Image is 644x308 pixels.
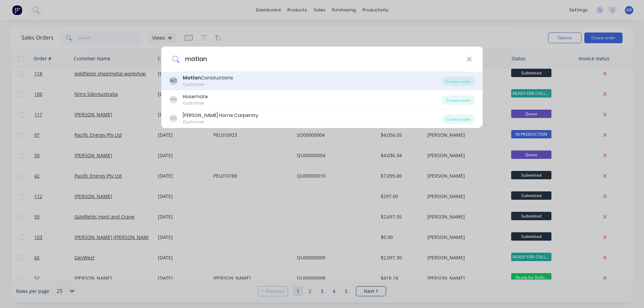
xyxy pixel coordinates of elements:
[183,93,208,100] div: Hosemate
[183,119,258,125] div: Customer
[169,77,177,85] div: MC
[179,47,467,72] input: Enter a customer name to create a new order...
[442,114,475,124] div: Create order
[183,74,201,81] b: Matlan
[169,96,177,104] div: HH
[442,96,475,105] div: Create order
[442,77,475,86] div: Create order
[183,100,208,106] div: Customer
[183,112,258,119] div: [PERSON_NAME] Home Carpentry
[183,74,233,81] div: Constuctions
[169,114,177,122] div: HC
[183,81,233,87] div: Customer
